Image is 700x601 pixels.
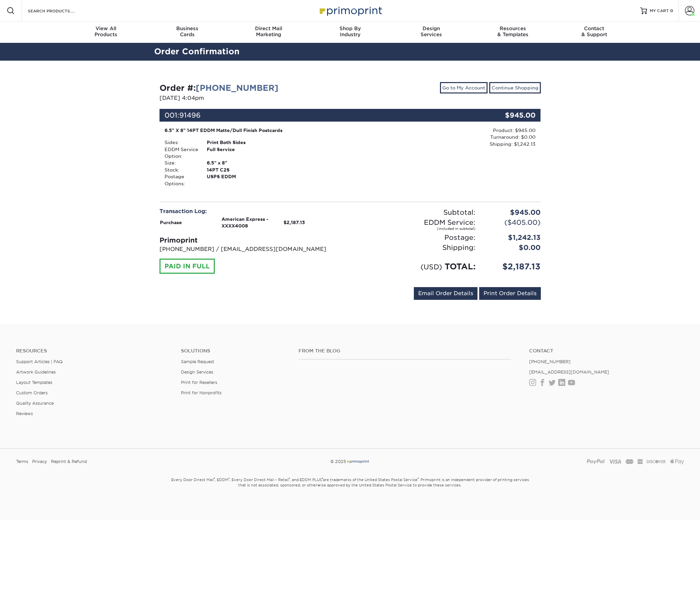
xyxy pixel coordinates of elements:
a: DesignServices [391,21,472,43]
div: Cards [146,25,228,38]
div: Postage: [350,232,481,243]
div: Products [65,25,147,38]
div: Subtotal: [350,207,481,217]
span: Design [391,25,472,31]
div: Stock: [160,166,202,173]
div: EDDM Service Option: [160,146,202,160]
img: Primoprint [346,459,370,464]
span: Direct Mail [228,25,309,31]
div: Size: [160,159,202,166]
a: [PHONE_NUMBER] [529,359,571,364]
h2: Order Confirmation [149,46,551,58]
div: Industry [309,25,391,38]
a: [EMAIL_ADDRESS][DOMAIN_NAME] [529,370,609,375]
a: BusinessCards [146,21,228,43]
div: Sides: [160,139,202,146]
a: Support Articles | FAQ [16,359,63,364]
div: Full Service [202,146,287,160]
div: $1,242.13 [481,232,546,243]
a: Shop ByIndustry [309,21,391,43]
sup: ® [418,477,419,480]
h4: Resources [16,348,171,354]
div: Print Both Sides [202,139,287,146]
a: Privacy [32,457,47,467]
a: Design Services [181,370,213,375]
div: & Templates [472,25,554,38]
div: 001: [160,109,477,122]
strong: American Express - XXXX4008 [221,216,268,228]
h4: Solutions [181,348,289,354]
a: Print for Resellers [181,380,217,385]
a: View AllProducts [65,21,147,43]
a: Direct MailMarketing [228,21,309,43]
a: Continue Shopping [489,82,541,93]
span: Shop By [309,25,391,31]
a: Go to My Account [440,82,488,93]
div: Product: $945.00 Turnaround: $0.00 Shipping: $1,242.13 [413,127,535,147]
a: Reprint & Refund [51,457,87,467]
a: Artwork Guidelines [16,370,56,375]
a: Print Order Details [479,287,541,300]
div: $945.00 [481,207,546,217]
a: [PHONE_NUMBER] [196,83,278,93]
strong: Order #: [160,83,278,93]
a: Layout Templates [16,380,52,385]
div: USPS EDDM [202,173,287,187]
div: & Support [554,25,635,38]
div: $945.00 [477,109,541,122]
div: Primoprint [160,235,345,245]
a: Resources& Templates [472,21,554,43]
span: TOTAL: [445,262,475,271]
div: Transaction Log: [160,207,345,215]
p: [PHONE_NUMBER] / [EMAIL_ADDRESS][DOMAIN_NAME] [160,245,345,253]
span: 0 [670,8,673,13]
strong: $2,187.13 [283,220,305,225]
sup: ® [289,477,290,480]
a: Terms [16,457,28,467]
a: Email Order Details [414,287,478,300]
a: Sample Request [181,359,214,364]
sup: ® [322,477,323,480]
h4: From the Blog [299,348,511,354]
span: 91496 [179,111,201,119]
a: Quality Assurance [16,401,54,406]
div: 14PT C2S [202,166,287,173]
span: Business [146,25,228,31]
span: MY CART [650,8,669,14]
span: View All [65,25,147,31]
a: Reviews [16,411,33,416]
img: Primoprint [317,3,384,18]
div: ($405.00) [481,217,546,233]
p: [DATE] 4:04pm [160,94,345,102]
div: Services [391,25,472,38]
input: SEARCH PRODUCTS..... [27,7,92,15]
div: © 2025 [237,457,463,467]
div: $0.00 [481,243,546,253]
div: $2,187.13 [481,261,546,273]
small: (included in subtotal) [355,227,475,230]
strong: Purchase [160,220,182,225]
div: EDDM Service: [350,217,481,233]
div: Shipping: [350,243,481,253]
span: Resources [472,25,554,31]
a: Contact [529,348,684,354]
sup: ® [214,477,215,480]
small: (USD) [421,263,442,271]
div: 6.5" x 8" [202,159,287,166]
div: PAID IN FULL [160,259,215,274]
a: Print for Nonprofits [181,390,221,395]
small: Every Door Direct Mail , EDDM , Every Door Direct Mail – Retail , and EDDM PLUS are trademarks of... [154,475,546,504]
div: Postage Options: [160,173,202,187]
span: Contact [554,25,635,31]
div: Marketing [228,25,309,38]
div: 6.5" X 8" 14PT EDDM Matte/Dull Finish Postcards [165,127,409,134]
a: Custom Orders [16,390,48,395]
sup: ® [229,477,230,480]
a: Contact& Support [554,21,635,43]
